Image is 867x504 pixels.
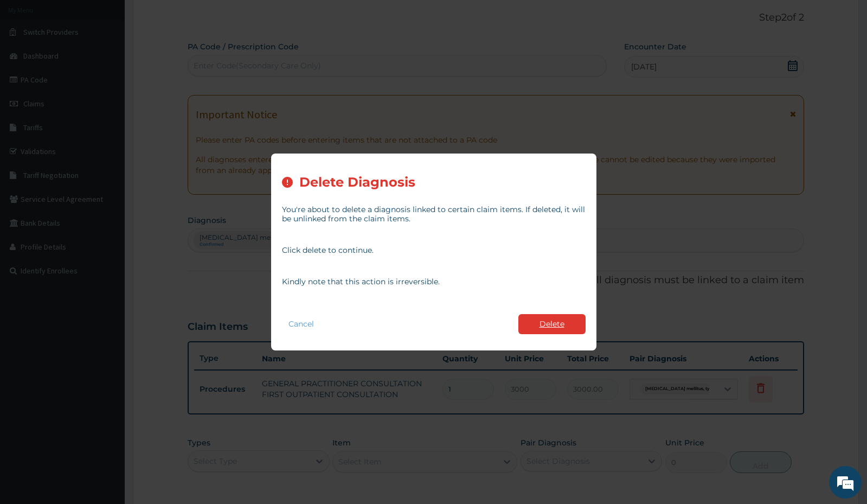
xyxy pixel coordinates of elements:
div: Chat with us now [56,61,182,75]
span: We're online! [63,137,150,246]
button: Cancel [282,316,320,332]
button: Delete [518,314,586,334]
p: You're about to delete a diagnosis linked to certain claim items. If deleted, it will be unlinked... [282,205,586,224]
p: Click delete to continue. [282,246,586,255]
h2: Delete Diagnosis [299,175,415,190]
div: Minimize live chat window [178,5,204,31]
p: Kindly note that this action is irreversible. [282,277,586,286]
textarea: Type your message and hit 'Enter' [5,296,207,334]
img: d_794563401_company_1708531726252_794563401 [20,54,44,81]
